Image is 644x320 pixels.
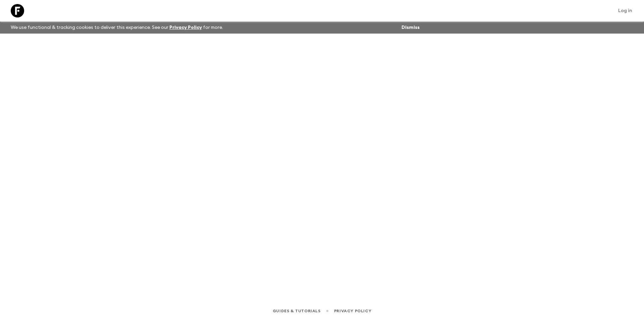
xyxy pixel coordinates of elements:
a: Log in [614,6,636,15]
button: Dismiss [400,23,421,32]
a: Privacy Policy [169,25,202,30]
p: We use functional & tracking cookies to deliver this experience. See our for more. [8,21,226,34]
a: Privacy Policy [334,307,371,315]
a: Guides & Tutorials [273,307,321,315]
